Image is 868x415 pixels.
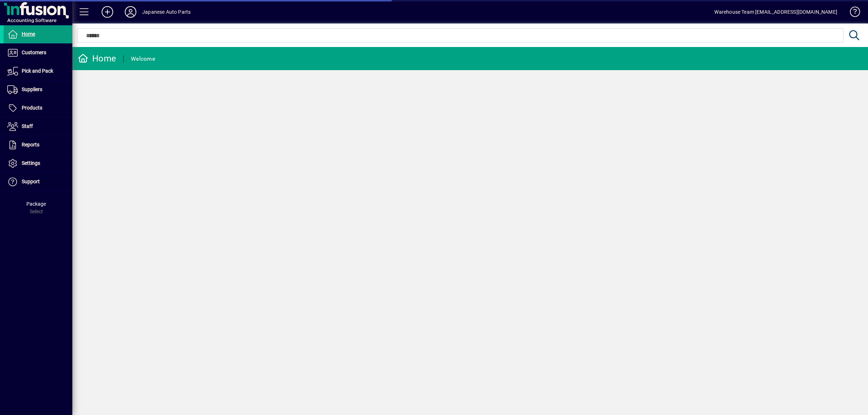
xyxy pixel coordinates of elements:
[22,31,35,37] span: Home
[78,53,116,64] div: Home
[4,81,72,99] a: Suppliers
[844,1,859,25] a: Knowledge Base
[22,105,42,111] span: Products
[131,53,155,65] div: Welcome
[4,44,72,62] a: Customers
[4,117,72,136] a: Staff
[142,6,191,18] div: Japanese Auto Parts
[26,201,46,207] span: Package
[22,142,39,147] span: Reports
[22,68,53,74] span: Pick and Pack
[714,6,837,18] div: Warehouse Team [EMAIL_ADDRESS][DOMAIN_NAME]
[4,99,72,117] a: Products
[4,136,72,154] a: Reports
[22,160,40,166] span: Settings
[119,5,142,18] button: Profile
[4,62,72,80] a: Pick and Pack
[22,123,33,129] span: Staff
[96,5,119,18] button: Add
[22,86,42,92] span: Suppliers
[22,50,46,55] span: Customers
[22,179,40,184] span: Support
[4,154,72,172] a: Settings
[4,173,72,191] a: Support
